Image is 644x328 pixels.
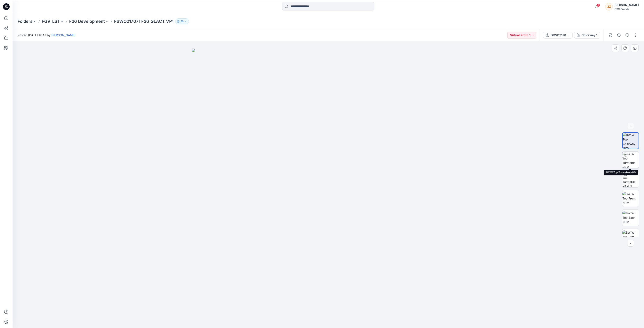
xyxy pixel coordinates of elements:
span: Posted [DATE] 12:47 by [18,33,75,37]
span: 5 [597,4,600,7]
a: F26 Development [69,18,105,24]
button: Details [615,32,622,39]
img: BW W Top Turntable NRM [622,152,639,168]
div: CSC Brands [614,8,639,11]
img: BW W Top Colorway NRM [623,133,639,149]
a: [PERSON_NAME] [51,33,75,37]
button: Colorway 1 [574,32,600,39]
div: [PERSON_NAME] [614,3,639,8]
p: 56 [180,19,184,24]
div: JZ [605,3,613,10]
img: BW W Top Front NRM [622,192,639,205]
button: F6WO217071 F26_GLACT_VP1 [543,32,573,39]
img: BW W Top Back NRM [622,211,639,224]
button: 56 [175,18,189,24]
div: F6WO217071 F26_GLACT_VP1 [551,33,570,37]
div: Colorway 1 [582,33,597,37]
img: BW W Top Left NRM [622,230,639,243]
img: BW W Top Turntable NRM 2 [622,171,639,187]
a: FGV_LST [42,18,60,24]
p: F6WO217071 F26_GLACT_VP1 [114,18,174,24]
a: Folders [18,18,32,24]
